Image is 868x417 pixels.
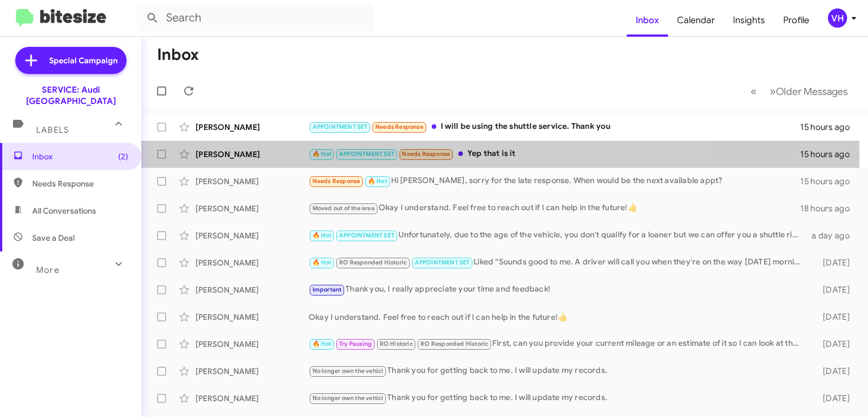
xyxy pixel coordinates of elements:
[744,80,854,103] nav: Page navigation example
[368,177,387,185] span: 🔥 Hot
[36,125,69,135] span: Labels
[313,286,342,293] span: Important
[415,259,470,266] span: APPOINTMENT SET
[800,149,859,160] div: 15 hours ago
[309,392,809,405] div: Thank you for getting back to me. I will update my records.
[339,232,394,239] span: APPOINTMENT SET
[744,80,763,103] button: Previous
[313,177,361,185] span: Needs Response
[32,205,96,216] span: All Conversations
[309,229,809,242] div: Unfortunately, due to the age of the vehicle, you don't qualify for a loaner but we can offer you...
[800,176,859,187] div: 15 hours ago
[309,337,809,350] div: First, can you provide your current mileage or an estimate of it so I can look at the options for...
[800,203,859,214] div: 18 hours ago
[339,150,394,158] span: APPOINTMENT SET
[49,55,118,66] span: Special Campaign
[809,230,859,241] div: a day ago
[313,340,332,347] span: 🔥 Hot
[196,284,309,296] div: [PERSON_NAME]
[309,311,809,323] div: Okay I understand. Feel free to reach out if I can help in the future!👍
[196,176,309,187] div: [PERSON_NAME]
[402,150,450,158] span: Needs Response
[32,232,75,244] span: Save a Deal
[118,151,128,162] span: (2)
[770,84,776,98] span: »
[196,366,309,377] div: [PERSON_NAME]
[809,366,859,377] div: [DATE]
[196,203,309,214] div: [PERSON_NAME]
[313,123,368,131] span: APPOINTMENT SET
[763,80,854,103] button: Next
[750,84,757,98] span: «
[818,8,856,28] button: VH
[627,4,668,37] a: Inbox
[313,205,375,212] span: Moved out of the area
[309,147,800,160] div: Yep that is it
[774,4,818,37] a: Profile
[157,46,199,64] h1: Inbox
[309,175,800,188] div: Hi [PERSON_NAME], sorry for the late response. When would be the next available appt?
[339,340,372,347] span: Try Pausing
[828,8,847,28] div: VH
[809,311,859,323] div: [DATE]
[196,257,309,268] div: [PERSON_NAME]
[776,85,848,98] span: Older Messages
[309,283,809,296] div: Thank you, I really appreciate your time and feedback!
[196,338,309,350] div: [PERSON_NAME]
[380,340,413,347] span: RO Historic
[196,311,309,323] div: [PERSON_NAME]
[15,47,127,74] a: Special Campaign
[313,394,384,402] span: No longer own the vehicl
[809,284,859,296] div: [DATE]
[196,121,309,133] div: [PERSON_NAME]
[313,367,384,375] span: No longer own the vehicl
[313,150,332,158] span: 🔥 Hot
[196,230,309,241] div: [PERSON_NAME]
[309,256,809,269] div: Liked “Sounds good to me. A driver will call you when they're on the way [DATE] morning between 9...
[137,5,374,32] input: Search
[309,120,800,133] div: I will be using the shuttle service. Thank you
[668,4,724,37] a: Calendar
[809,257,859,268] div: [DATE]
[809,393,859,404] div: [DATE]
[800,121,859,133] div: 15 hours ago
[420,340,488,347] span: RO Responded Historic
[809,338,859,350] div: [DATE]
[309,364,809,377] div: Thank you for getting back to me. I will update my records.
[309,202,800,215] div: Okay I understand. Feel free to reach out if I can help in the future!👍
[375,123,423,131] span: Needs Response
[32,178,128,189] span: Needs Response
[196,393,309,404] div: [PERSON_NAME]
[339,259,407,266] span: RO Responded Historic
[196,149,309,160] div: [PERSON_NAME]
[724,4,774,37] a: Insights
[36,265,59,275] span: More
[313,232,332,239] span: 🔥 Hot
[32,151,128,162] span: Inbox
[313,259,332,266] span: 🔥 Hot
